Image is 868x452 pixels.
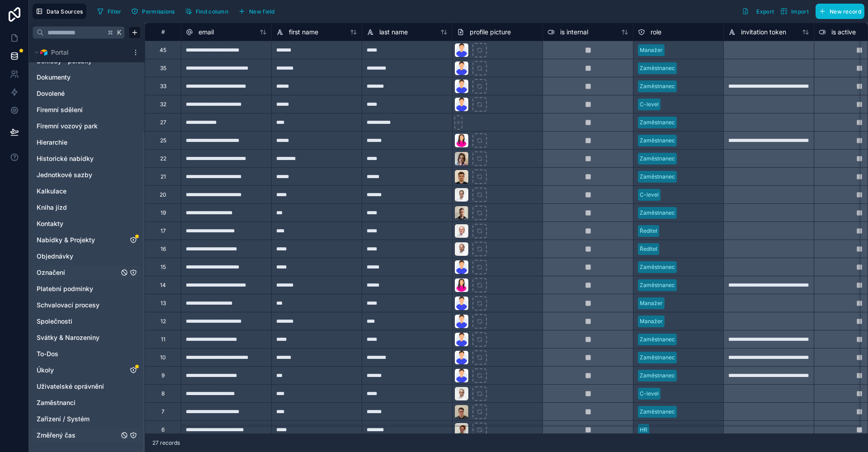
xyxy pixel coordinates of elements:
a: Historické nabídky [37,154,119,163]
span: Dokumenty [37,73,71,82]
span: Kontakty [37,219,63,228]
span: Import [791,8,809,15]
button: Permissions [128,5,178,18]
a: Uživatelské oprávnění [37,382,119,391]
span: Historické nabídky [37,154,94,163]
span: To-Dos [37,349,58,358]
a: Schvalovací procesy [37,301,119,310]
div: Zaměstnanci [33,395,141,410]
div: Platební podmínky [33,282,141,296]
a: New record [812,4,864,19]
div: Zaměstnanec [640,372,675,380]
span: Filter [108,8,122,15]
span: Find column [196,8,228,15]
div: Historické nabídky [33,151,141,166]
a: Změřený čas [37,431,119,440]
a: Zaměstnanci [37,398,119,407]
div: 14 [160,282,166,289]
span: Svátky & Narozeniny [37,333,99,342]
span: Objednávky [37,252,73,261]
div: 11 [161,336,165,343]
div: 32 [160,101,166,108]
span: last name [379,28,408,37]
button: Airtable LogoPortal [33,46,128,59]
span: Firemní vozový park [37,122,98,131]
span: Portal [51,48,69,57]
div: Zaměstnanec [640,173,675,181]
div: Zaměstnanec [640,82,675,90]
span: New field [249,8,275,15]
div: Svátky & Narozeniny [33,330,141,345]
div: Nabídky & Projekty [33,233,141,247]
a: Hierarchie [37,138,119,147]
span: email [198,28,214,37]
a: Firemní vozový park [37,122,119,131]
div: Zaměstnanec [640,209,675,217]
div: Kalkulace [33,184,141,198]
div: Zaměstnanec [640,64,675,72]
div: 6 [161,426,165,433]
div: Dokumenty [33,70,141,85]
span: is active [831,28,856,37]
div: Manažer [640,317,663,325]
div: Manažer [640,46,663,54]
div: Zaměstnanec [640,263,675,271]
div: # [152,28,174,35]
div: Ředitel [640,227,657,235]
div: Společnosti [33,314,141,329]
span: Uživatelské oprávnění [37,382,104,391]
div: C-level [640,390,659,398]
a: Objednávky [37,252,119,261]
span: Zařízení / Systém [37,414,90,424]
div: 45 [160,47,166,54]
div: Jednotkové sazby [33,168,141,182]
img: Airtable Logo [40,49,47,56]
div: Zaměstnanec [640,155,675,163]
span: is internal [560,28,588,37]
span: 27 records [152,439,180,447]
div: 20 [160,191,166,198]
span: Úkoly [37,366,54,375]
span: Zaměstnanci [37,398,75,407]
div: 15 [160,264,166,271]
div: 25 [160,137,166,144]
span: K [116,29,123,36]
a: Kalkulace [37,187,119,196]
a: Dokumenty [37,73,119,82]
span: profile picture [470,28,511,37]
div: Úkoly [33,363,141,377]
div: 13 [160,300,166,307]
div: Zařízení / Systém [33,412,141,426]
div: Označení [33,265,141,280]
button: Filter [94,5,125,18]
span: Nabídky & Projekty [37,235,95,245]
div: 33 [160,83,166,90]
a: Nabídky & Projekty [37,235,119,245]
div: Firemní vozový park [33,119,141,133]
button: Data Sources [33,4,86,19]
a: Svátky & Narozeniny [37,333,119,342]
div: 22 [160,155,166,162]
div: 9 [161,372,165,379]
div: 7 [161,408,165,415]
div: Dovolené [33,86,141,101]
button: New field [235,5,278,18]
div: C-level [640,100,659,108]
a: Zařízení / Systém [37,414,119,424]
div: 19 [160,209,166,217]
div: Zaměstnanec [640,281,675,289]
div: Ředitel [640,245,657,253]
div: Kniha jízd [33,200,141,215]
span: New record [830,8,861,15]
span: role [651,28,661,37]
div: HR [640,426,647,434]
span: first name [289,28,318,37]
a: Dovolené [37,89,119,98]
span: Společnosti [37,317,72,326]
div: Zaměstnanec [640,335,675,344]
div: 12 [160,318,166,325]
a: Kontakty [37,219,119,228]
span: invitation token [741,28,786,37]
span: Permissions [142,8,175,15]
div: Objednávky [33,249,141,264]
